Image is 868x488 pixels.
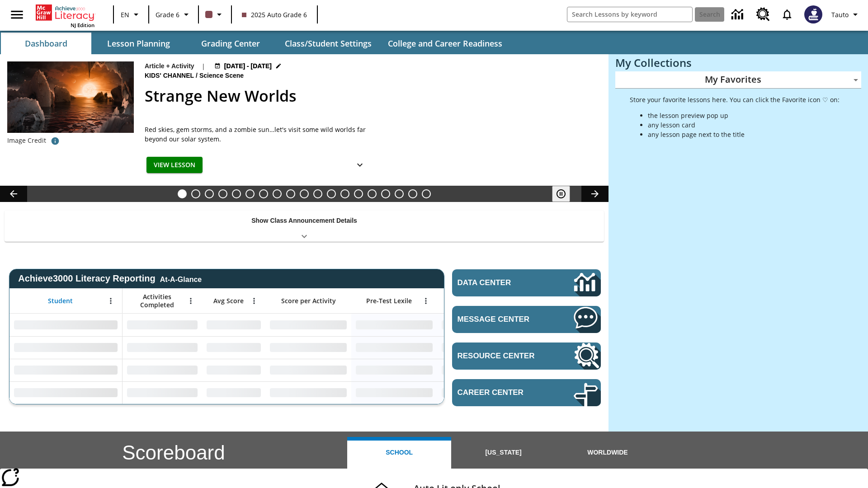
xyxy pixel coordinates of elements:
button: Slide 13 Pre-release lesson [340,189,349,198]
a: Message Center [452,306,601,333]
div: No Data, [437,336,523,359]
button: Slide 15 Cooking Up Native Traditions [368,189,377,198]
div: No Data, [437,359,523,381]
span: Pre-Test Lexile [366,297,412,305]
button: Slide 17 Remembering Justice O'Connor [395,189,404,198]
div: My Favorites [615,71,861,89]
div: No Data, [202,314,265,336]
span: [DATE] - [DATE] [224,61,272,71]
button: College and Career Readiness [381,33,509,54]
input: search field [567,7,692,22]
h2: Strange New Worlds [145,84,598,108]
button: Select a new avatar [799,3,828,26]
button: Grading Center [185,33,276,54]
span: Student [48,297,73,305]
button: Dashboard [1,33,91,54]
span: Avg Score [213,297,244,305]
button: Slide 2 Taking Movies to the X-Dimension [191,189,200,198]
span: Tauto [831,10,849,19]
div: Home [36,3,94,28]
div: No Data, [437,381,523,404]
button: View Lesson [146,157,203,174]
span: | [202,61,205,71]
span: Achieve3000 Literacy Reporting [18,273,202,284]
button: Open Menu [104,294,118,308]
button: Open Menu [184,294,198,308]
button: Slide 5 Dirty Jobs Kids Had To Do [232,189,241,198]
a: Career Center [452,379,601,406]
button: Slide 3 All Aboard the Hyperloop? [205,189,214,198]
button: Language: EN, Select a language [117,6,146,23]
span: Activities Completed [127,293,187,309]
button: Lesson Planning [93,33,184,54]
button: Slide 19 The Constitution's Balancing Act [422,189,431,198]
span: / [196,72,198,79]
a: Resource Center, Will open in new tab [751,2,775,27]
span: Resource Center [458,352,547,361]
h3: My Collections [615,56,861,69]
div: No Data, [202,381,265,404]
div: No Data, [123,381,202,404]
div: At-A-Glance [160,274,202,284]
p: Article + Activity [145,61,194,71]
li: the lesson preview pop up [648,111,840,120]
button: Slide 18 Point of View [408,189,417,198]
a: Home [36,4,94,22]
li: any lesson page next to the title [648,130,840,139]
img: Avatar [804,5,822,23]
div: No Data, [123,359,202,381]
button: Slide 12 Mixed Practice: Citing Evidence [327,189,336,198]
span: 2025 Auto Grade 6 [242,10,307,19]
button: School [347,437,451,469]
button: Slide 6 Cars of the Future? [245,189,255,198]
span: Science Scene [199,71,245,81]
button: Credit: NASA/JPL-Caltech/T. Pyle [46,133,64,149]
p: Show Class Announcement Details [251,216,357,225]
button: Lesson carousel, Next [581,186,609,202]
button: Slide 11 The Invasion of the Free CD [313,189,322,198]
a: Resource Center, Will open in new tab [452,343,601,370]
button: Open side menu [4,1,30,28]
button: Worldwide [556,437,660,469]
button: Grade: Grade 6, Select a grade [152,6,195,23]
a: Notifications [775,3,799,26]
button: Profile/Settings [828,6,864,23]
button: Aug 24 - Aug 24 Choose Dates [212,61,284,71]
p: Image Credit [7,136,46,145]
button: Pause [552,186,570,202]
div: No Data, [123,314,202,336]
div: No Data, [123,336,202,359]
a: Data Center [726,2,751,27]
span: Kids' Channel [145,71,196,81]
button: Class color is dark brown. Change class color [202,6,228,23]
button: Slide 14 Career Lesson [354,189,363,198]
button: Slide 1 Strange New Worlds [178,189,187,198]
span: Grade 6 [156,10,179,19]
div: Show Class Announcement Details [5,211,604,242]
p: Store your favorite lessons here. You can click the Favorite icon ♡ on: [630,95,840,104]
a: Data Center [452,269,601,296]
span: Message Center [458,315,547,324]
div: Red skies, gem storms, and a zombie sun…let's visit some wild worlds far beyond our solar system. [145,125,371,144]
button: Slide 7 The Last Homesteaders [259,189,268,198]
button: Slide 4 Do You Want Fries With That? [218,189,227,198]
span: NJ Edition [71,22,94,28]
button: Open Menu [419,294,433,308]
span: Score per Activity [281,297,336,305]
button: Slide 9 Attack of the Terrifying Tomatoes [286,189,295,198]
button: Class/Student Settings [278,33,379,54]
span: Career Center [458,388,547,397]
li: any lesson card [648,120,840,130]
span: EN [121,10,129,19]
img: Artist's concept of what it would be like to stand on the surface of the exoplanet TRAPPIST-1 [7,61,134,133]
button: [US_STATE] [451,437,555,469]
div: No Data, [202,359,265,381]
span: Data Center [458,278,543,287]
div: No Data, [202,336,265,359]
button: Slide 16 Hooray for Constitution Day! [381,189,390,198]
button: Open Menu [247,294,261,308]
button: Show Details [351,157,369,174]
button: Slide 10 Fashion Forward in Ancient Rome [300,189,309,198]
button: Slide 8 Solar Power to the People [273,189,282,198]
